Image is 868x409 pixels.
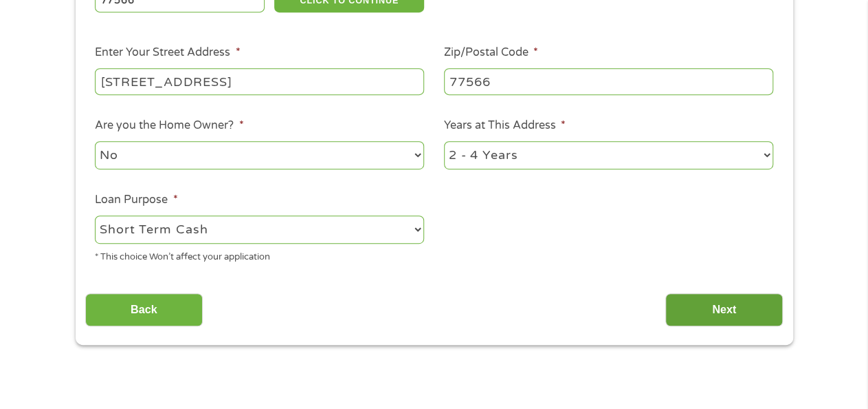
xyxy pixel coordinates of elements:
[444,118,566,133] label: Years at This Address
[95,118,243,133] label: Are you the Home Owner?
[95,246,424,264] div: * This choice Won’t affect your application
[95,45,240,60] label: Enter Your Street Address
[85,293,203,327] input: Back
[95,193,177,207] label: Loan Purpose
[95,68,424,94] input: 1 Main Street
[665,293,783,327] input: Next
[444,45,538,60] label: Zip/Postal Code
